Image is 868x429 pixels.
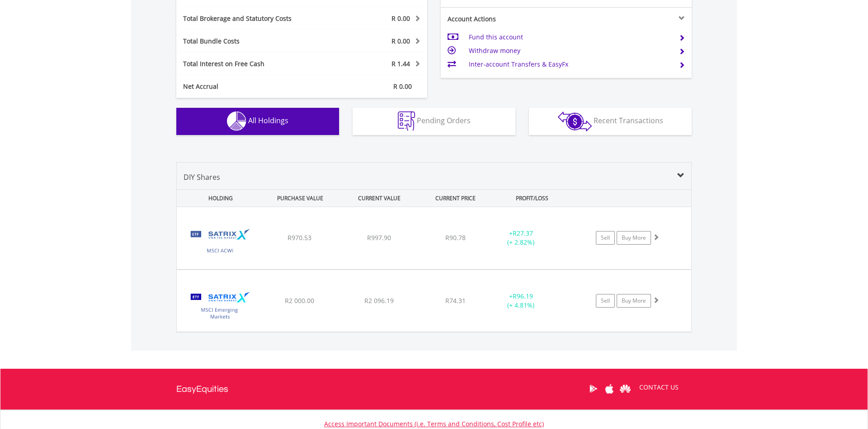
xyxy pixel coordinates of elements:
[288,233,311,242] span: R970.53
[176,59,323,68] div: Total Interest on Free Cash
[398,111,415,131] img: pending_instructions-wht.png
[594,116,663,125] span: Recent Transactions
[176,14,323,23] div: Total Brokerage and Statutory Costs
[417,116,471,125] span: Pending Orders
[364,296,394,305] span: R2 096.19
[617,375,633,403] a: Huawei
[393,82,412,91] span: R 0.00
[181,281,259,330] img: TFSA.STXEMG.png
[392,59,410,68] span: R 1.44
[261,190,339,207] div: PURCHASE VALUE
[420,190,491,207] div: CURRENT PRICE
[487,229,555,247] div: + (+ 2.82%)
[469,58,672,71] td: Inter-account Transfers & EasyFx
[177,190,259,207] div: HOLDING
[176,37,323,46] div: Total Bundle Costs
[340,190,418,207] div: CURRENT VALUE
[585,375,601,403] a: Google Play
[596,231,615,245] a: Sell
[493,190,571,207] div: PROFIT/LOSS
[181,218,259,267] img: TFSA.STXACW.png
[558,111,592,131] img: transactions-zar-wht.png
[529,108,692,135] button: Recent Transactions
[176,82,323,91] div: Net Accrual
[513,292,533,300] span: R96.19
[596,294,615,308] a: Sell
[487,292,555,310] div: + (+ 4.81%)
[392,37,410,45] span: R 0.00
[367,233,391,242] span: R997.90
[184,172,220,182] span: DIY Shares
[392,14,410,23] span: R 0.00
[176,108,339,135] button: All Holdings
[469,44,672,58] td: Withdraw money
[513,229,533,237] span: R27.37
[633,375,685,400] a: CONTACT US
[617,294,651,308] a: Buy More
[469,30,672,44] td: Fund this account
[353,108,515,135] button: Pending Orders
[617,231,651,245] a: Buy More
[441,14,566,24] div: Account Actions
[285,296,314,305] span: R2 000.00
[445,233,466,242] span: R90.78
[601,375,617,403] a: Apple
[176,369,228,410] a: EasyEquities
[324,419,544,428] a: Access Important Documents (i.e. Terms and Conditions, Cost Profile etc)
[445,296,466,305] span: R74.31
[227,111,246,131] img: holdings-wht.png
[248,116,288,125] span: All Holdings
